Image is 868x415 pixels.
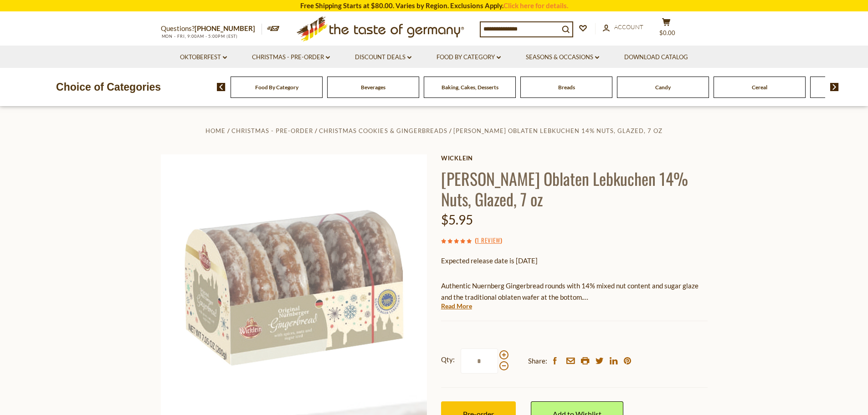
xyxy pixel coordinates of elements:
span: Share: [528,355,547,367]
input: Qty: [461,348,498,374]
a: Christmas - PRE-ORDER [252,52,330,62]
a: Beverages [361,84,385,91]
span: $0.00 [659,29,675,36]
a: 1 Review [477,236,500,246]
a: Cereal [752,84,767,91]
a: Candy [655,84,671,91]
a: [PHONE_NUMBER] [195,24,255,32]
a: Discount Deals [355,52,411,62]
button: $0.00 [653,18,680,41]
a: Oktoberfest [180,52,227,62]
a: Seasons & Occasions [526,52,599,62]
a: Food By Category [255,84,298,91]
span: MON - FRI, 9:00AM - 5:00PM (EST) [161,34,238,39]
a: Christmas - PRE-ORDER [231,127,313,134]
a: [PERSON_NAME] Oblaten Lebkuchen 14% Nuts, Glazed, 7 oz [453,127,663,134]
a: Click here for details. [503,1,568,10]
strong: Qty: [441,354,455,365]
h1: [PERSON_NAME] Oblaten Lebkuchen 14% Nuts, Glazed, 7 oz [441,168,708,209]
p: Questions? [161,23,262,35]
a: Download Catalog [624,52,688,62]
img: previous arrow [217,83,226,91]
a: Food By Category [437,52,501,62]
span: Account [614,23,643,31]
span: Authentic Nuernberg Gingerbread rounds with 14% mixed nut content and sugar glaze and the traditi... [441,282,699,301]
a: Baking, Cakes, Desserts [442,84,498,91]
a: Home [205,127,226,134]
img: next arrow [830,83,839,91]
span: ( ) [475,236,502,245]
a: Read More [441,302,472,311]
a: Breads [558,84,575,91]
span: $5.95 [441,212,473,227]
p: Expected release date is [DATE] [441,255,708,266]
a: Christmas Cookies & Gingerbreads [319,127,447,134]
a: Wicklein [441,154,708,162]
a: Account [603,22,643,32]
